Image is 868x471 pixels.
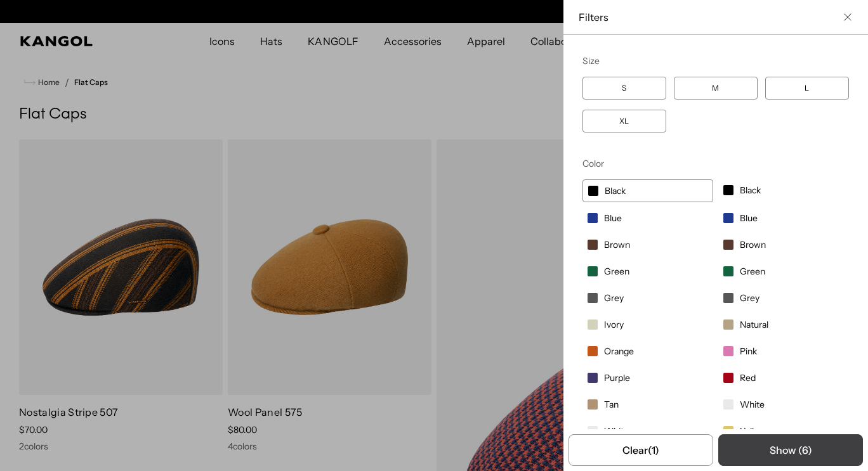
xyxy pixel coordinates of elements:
[579,10,838,24] span: Filters
[718,434,863,466] button: Apply selected filters
[674,77,758,100] label: M
[604,319,624,330] span: Ivory
[582,77,666,100] label: S
[604,372,630,384] span: Purple
[582,110,666,132] label: XL
[740,184,761,196] span: Black
[740,345,757,357] span: Pink
[605,185,626,197] span: Black
[740,372,756,384] span: Red
[740,399,765,410] span: White
[604,212,622,224] span: Blue
[604,399,619,410] span: Tan
[582,55,849,67] div: Size
[740,266,765,277] span: Green
[740,212,758,224] span: Blue
[843,12,853,22] button: Close filter list
[740,319,768,330] span: Natural
[604,345,634,357] span: Orange
[604,425,629,437] span: White
[740,425,766,437] span: Yellow
[604,239,630,250] span: Brown
[604,266,629,277] span: Green
[740,292,760,304] span: Grey
[765,77,849,100] label: L
[604,292,624,304] span: Grey
[569,434,713,466] button: Remove all filters
[740,239,766,250] span: Brown
[582,158,849,169] div: Color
